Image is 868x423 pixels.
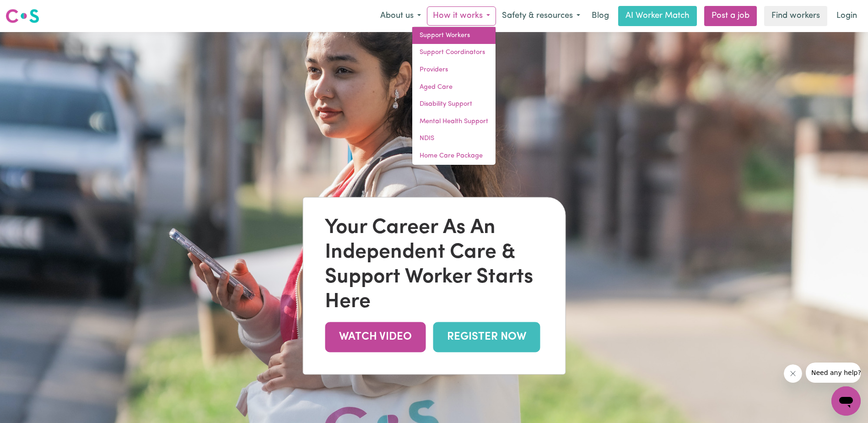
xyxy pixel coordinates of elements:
img: Careseekers logo [5,8,39,24]
a: Login [831,6,863,26]
a: Post a job [704,6,757,26]
a: Mental Health Support [412,113,496,130]
a: NDIS [412,130,496,147]
button: How it works [427,6,496,26]
button: Safety & resources [496,6,586,26]
a: Aged Care [412,79,496,96]
a: Disability Support [412,96,496,113]
a: Home Care Package [412,147,496,165]
a: Support Workers [412,27,496,44]
button: About us [374,6,427,26]
a: Blog [586,6,615,26]
a: AI Worker Match [618,6,697,26]
a: Providers [412,61,496,79]
iframe: Button to launch messaging window [831,386,861,416]
div: How it works [412,27,496,165]
a: REGISTER NOW [433,322,540,352]
div: Your Career As An Independent Care & Support Worker Starts Here [325,216,543,315]
a: Careseekers logo [5,5,39,27]
span: Need any help? [5,6,55,14]
iframe: Message from company [806,363,861,383]
a: Support Coordinators [412,44,496,61]
a: Find workers [764,6,827,26]
iframe: Close message [784,364,802,383]
a: WATCH VIDEO [325,322,426,352]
